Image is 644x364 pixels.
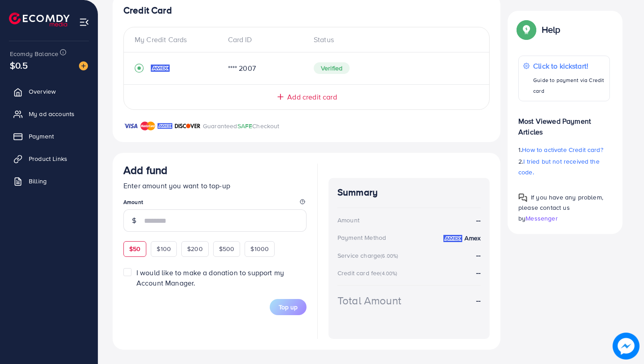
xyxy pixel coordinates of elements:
img: brand [158,121,172,131]
small: (4.00%) [380,270,397,277]
span: Overview [29,87,56,96]
div: Credit card fee [337,269,400,277]
span: SAFE [237,121,253,130]
span: Top up [279,303,298,312]
p: Most Viewed Payment Articles [518,108,610,137]
p: 1. [518,144,610,155]
span: $200 [187,244,203,253]
span: How to activate Credit card? [522,145,603,154]
p: Guide to payment via Credit card [533,75,605,96]
small: (6.00%) [381,252,398,260]
span: Verified [314,62,350,74]
div: Payment Method [337,233,386,242]
a: Payment [7,127,91,145]
span: $50 [129,244,140,253]
svg: record circle [135,64,144,73]
strong: Amex [464,234,481,243]
span: Messenger [526,213,557,222]
img: image [79,61,88,70]
p: 2. [518,156,610,178]
span: Add credit card [287,92,337,102]
span: My ad accounts [29,109,74,118]
strong: -- [476,250,481,260]
span: If you have any problem, please contact us by [518,193,603,222]
div: Amount [337,216,359,225]
img: menu [79,17,89,27]
strong: -- [476,268,481,277]
p: Enter amount you want to top-up [123,180,307,191]
a: Overview [7,82,91,100]
div: My Credit Cards [135,35,221,45]
img: Popup guide [518,193,527,202]
img: Popup guide [518,22,534,38]
p: Click to kickstart! [533,61,605,71]
h4: Summary [337,187,481,198]
span: Billing [29,177,47,186]
span: $1000 [250,244,269,253]
strong: -- [476,215,481,225]
button: Top up [270,299,307,315]
span: Product Links [29,154,67,163]
span: Ecomdy Balance [10,49,58,58]
h4: Credit Card [123,5,490,16]
p: Help [542,24,561,35]
a: Billing [7,172,91,190]
img: brand [123,121,138,131]
legend: Amount [123,198,307,209]
div: Service charge [337,251,401,260]
span: $500 [219,244,235,253]
img: image [613,333,640,360]
p: Guaranteed Checkout [203,121,280,131]
span: I would like to make a donation to support my Account Manager. [136,268,284,288]
div: Card ID [221,35,307,45]
a: My ad accounts [7,105,91,123]
img: brand [175,121,201,131]
a: Product Links [7,150,91,168]
div: Total Amount [337,293,401,308]
span: $100 [157,244,171,253]
h3: Add fund [123,164,167,177]
strong: -- [476,295,481,306]
span: I tried but not received the code. [518,157,600,177]
div: Status [307,35,478,45]
img: logo [9,13,70,26]
img: credit [151,65,170,72]
img: brand [140,121,155,131]
span: $0.5 [10,59,28,72]
span: Payment [29,132,54,141]
img: credit [443,235,462,242]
